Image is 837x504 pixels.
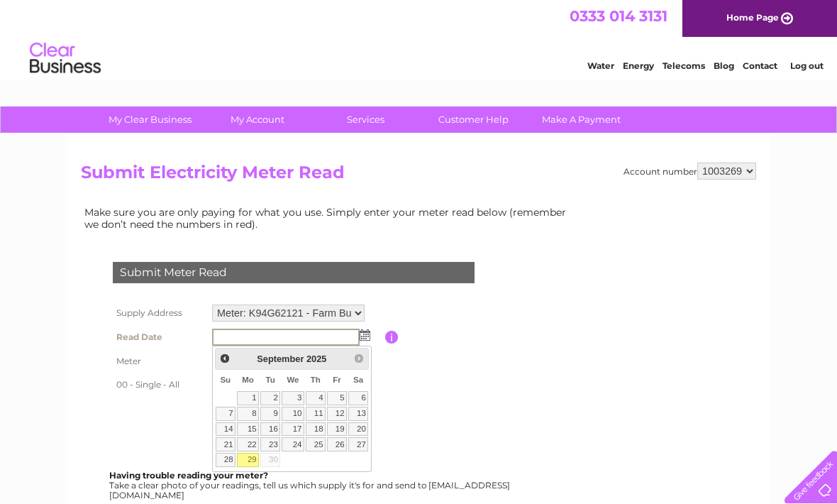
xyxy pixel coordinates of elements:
th: 00 - Single - All [109,373,209,396]
a: 17 [282,422,304,437]
div: Take a clear photo of your readings, tell us which supply it's for and send to [EMAIL_ADDRESS][DO... [109,471,512,500]
span: Tuesday [265,376,275,384]
div: Submit Meter Read [113,262,475,283]
b: Having trouble reading your meter? [109,470,268,481]
a: 18 [306,422,326,437]
span: Monday [242,376,254,384]
span: Thursday [311,376,321,384]
a: 22 [237,437,259,451]
a: 3 [282,391,304,405]
a: Blog [714,60,734,71]
a: 11 [306,407,326,421]
a: Telecoms [663,60,705,71]
td: Make sure you are only paying for what you use. Simply enter your meter read below (remember we d... [81,203,577,233]
a: Energy [623,60,654,71]
a: Customer Help [415,106,532,133]
a: 14 [216,422,235,437]
a: 25 [306,437,326,451]
a: 8 [237,407,259,421]
a: 15 [237,422,259,437]
td: Are you sure the read you have entered is correct? [209,396,385,423]
a: My Clear Business [92,106,209,133]
a: 1 [237,391,259,405]
a: 4 [306,391,326,405]
a: 10 [282,407,304,421]
th: Supply Address [109,301,209,325]
span: Saturday [353,376,363,384]
a: 2 [260,391,280,405]
span: 2025 [306,354,326,364]
span: Friday [333,376,341,384]
a: Contact [743,60,777,71]
a: Make A Payment [523,106,640,133]
a: My Account [199,106,316,133]
a: 21 [216,437,235,451]
th: Read Date [109,325,209,349]
a: 0333 014 3131 [570,7,667,25]
a: 9 [260,407,280,421]
a: 7 [216,407,235,421]
a: Prev [217,350,233,366]
a: 6 [348,391,368,405]
img: ... [360,329,370,341]
a: Log out [790,60,824,71]
div: Clear Business is a trading name of Verastar Limited (registered in [GEOGRAPHIC_DATA] No. 3667643... [84,8,755,69]
input: Information [385,331,399,344]
a: 20 [348,422,368,437]
img: logo.png [29,37,101,80]
a: 24 [282,437,304,451]
a: 12 [327,407,347,421]
a: 13 [348,407,368,421]
a: Water [587,60,614,71]
a: 16 [260,422,280,437]
a: Services [307,106,424,133]
a: 26 [327,437,347,451]
a: 5 [327,391,347,405]
a: 19 [327,422,347,437]
h2: Submit Electricity Meter Read [81,163,756,190]
a: 28 [216,453,235,467]
a: 27 [348,437,368,451]
span: Wednesday [287,376,299,384]
a: 29 [237,453,259,467]
a: 23 [260,437,280,451]
div: Account number [623,163,756,180]
th: Meter [109,349,209,373]
span: September [257,354,304,364]
span: Prev [219,353,231,364]
span: Sunday [220,376,231,384]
